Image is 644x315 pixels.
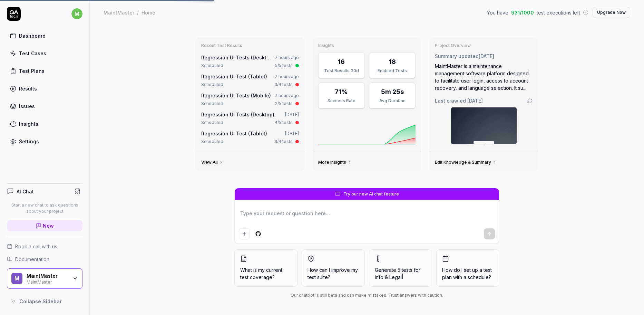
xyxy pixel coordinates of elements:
p: Start a new chat to ask questions about your project [7,202,82,214]
span: 931 / 1000 [511,9,534,16]
span: You have [487,9,508,16]
a: Regression UI Tests (Desktop) [201,112,274,117]
button: Upgrade Now [593,7,630,18]
div: Success Rate [323,98,360,104]
div: / [137,9,139,16]
span: M [11,273,22,284]
div: 4/5 tests [275,120,293,126]
div: 5m 25s [381,87,404,96]
a: Issues [7,99,82,113]
div: Dashboard [19,32,46,39]
div: Scheduled [201,139,223,145]
button: Add attachment [239,228,250,239]
h3: Recent Test Results [201,43,299,48]
div: Issues [19,103,35,110]
span: How can I improve my test suite? [308,266,359,281]
a: Insights [7,117,82,131]
img: Screenshot [451,107,517,144]
div: Home [142,9,155,16]
span: How do I set up a test plan with a schedule? [442,266,494,281]
span: m [71,8,82,19]
a: Regression UI Tests (Desktop)7 hours agoScheduled5/5 tests [200,52,300,70]
button: MMaintMasterMaintMaster [7,268,82,289]
a: Regression UI Test (Tablet)7 hours agoScheduled3/4 tests [200,71,300,89]
span: test executions left [537,9,580,16]
time: [DATE] [467,98,483,104]
div: MaintMaster [27,279,68,284]
div: MaintMaster is a maintenance management software platform designed to facilitate user login, acce... [435,63,533,92]
a: Regression UI Tests (Desktop)[DATE]Scheduled4/5 tests [200,109,300,127]
a: Dashboard [7,29,82,42]
div: 16 [338,57,345,66]
a: Regression UI Test (Tablet) [201,74,267,79]
button: Generate 5 tests forInfo & Legal [369,249,432,287]
button: Collapse Sidebar [7,294,82,308]
span: Documentation [15,256,49,263]
time: [DATE] [285,131,299,136]
a: Regression UI Tests (Desktop) [201,55,274,60]
a: Go to crawling settings [527,98,533,104]
span: Generate 5 tests for [375,266,426,281]
time: 7 hours ago [275,55,299,60]
div: Test Plans [19,67,45,75]
a: New [7,220,82,231]
span: Collapse Sidebar [19,298,62,305]
a: Regression UI Test (Tablet) [201,131,267,136]
div: Scheduled [201,82,223,88]
time: [DATE] [479,53,494,59]
span: New [43,222,54,229]
a: Results [7,82,82,95]
div: Avg Duration [373,98,411,104]
a: Regression UI Test (Tablet)[DATE]Scheduled3/4 tests [200,128,300,146]
span: Summary updated [435,53,479,59]
a: Regression UI Tests (Mobile)7 hours agoScheduled2/5 tests [200,90,300,108]
span: What is my current test coverage? [240,266,292,281]
a: View All [201,160,223,165]
div: Scheduled [201,63,223,69]
a: Regression UI Tests (Mobile) [201,93,271,98]
time: [DATE] [285,112,299,117]
h3: Project Overview [435,43,533,48]
a: More Insights [318,160,352,165]
div: 3/4 tests [274,82,293,88]
div: Results [19,85,37,92]
a: Settings [7,135,82,148]
button: How do I set up a test plan with a schedule? [436,249,499,287]
div: Test Cases [19,50,46,57]
a: Documentation [7,256,82,263]
div: MaintMaster [27,273,68,279]
a: Edit Knowledge & Summary [435,160,497,165]
a: Test Cases [7,47,82,60]
div: 3/4 tests [274,139,293,145]
button: m [71,7,82,21]
h3: Insights [318,43,416,48]
div: 5/5 tests [275,63,293,69]
div: Scheduled [201,101,223,107]
span: Last crawled [435,97,483,104]
h4: AI Chat [17,188,34,195]
span: Try our new AI chat feature [343,191,399,197]
div: Scheduled [201,120,223,126]
a: Book a call with us [7,243,82,250]
span: Info & Legal [375,274,402,280]
a: Test Plans [7,64,82,78]
time: 7 hours ago [275,93,299,98]
time: 7 hours ago [275,74,299,79]
div: Settings [19,138,39,145]
div: MaintMaster [104,9,134,16]
div: 71% [335,87,348,96]
div: Enabled Tests [373,68,411,74]
div: 18 [389,57,396,66]
div: 2/5 tests [275,101,293,107]
button: How can I improve my test suite? [302,249,365,287]
span: Book a call with us [15,243,57,250]
button: What is my current test coverage? [234,249,297,287]
div: Insights [19,120,38,127]
div: Test Results 30d [323,68,360,74]
div: Our chatbot is still beta and can make mistakes. Trust answers with caution. [234,292,499,298]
